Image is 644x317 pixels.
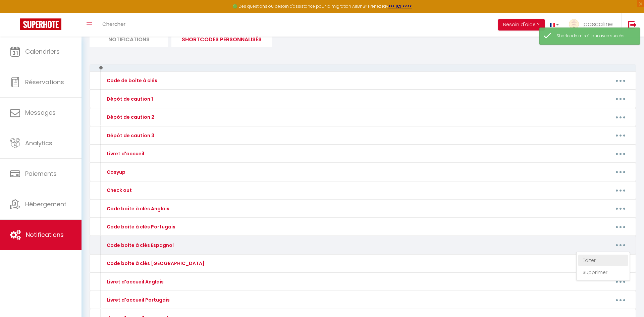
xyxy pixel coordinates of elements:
[628,20,637,29] img: logout
[569,19,579,29] img: ...
[25,78,64,86] span: Réservations
[25,169,57,178] span: Paiements
[556,33,633,39] div: Shortcode mis à jour avec succès
[583,20,613,28] span: pascaline
[105,278,164,285] div: Livret d'accueil Anglais
[25,139,52,147] span: Analytics
[105,205,169,212] div: Code boite à clés Anglais
[20,18,61,30] img: Super Booking
[25,200,66,208] span: Hébergement
[105,77,157,84] div: Code de boîte à clés
[498,19,545,31] button: Besoin d'aide ?
[105,296,170,304] div: Livret d'accueil Portugais
[105,132,154,139] div: Dépôt de caution 3
[578,255,628,266] a: Editer
[26,230,64,239] span: Notifications
[90,31,168,47] li: Notifications
[564,13,621,37] a: ... pascaline
[105,223,175,230] div: Code boîte à clés Portugais
[105,242,174,249] div: Code boîte à clés Espagnol
[105,150,144,157] div: Livret d'accueil
[25,47,60,56] span: Calendriers
[105,95,153,103] div: Dépôt de caution 1
[171,31,272,47] li: SHORTCODES PERSONNALISÉS
[105,168,125,176] div: Cosyup
[97,13,130,37] a: Chercher
[388,3,412,9] a: >>> ICI <<<<
[105,260,205,267] div: Code boîte à clés [GEOGRAPHIC_DATA]
[25,108,56,117] span: Messages
[578,267,628,278] a: Supprimer
[105,187,132,194] div: Check out
[105,113,154,121] div: Dépôt de caution 2
[102,20,125,28] span: Chercher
